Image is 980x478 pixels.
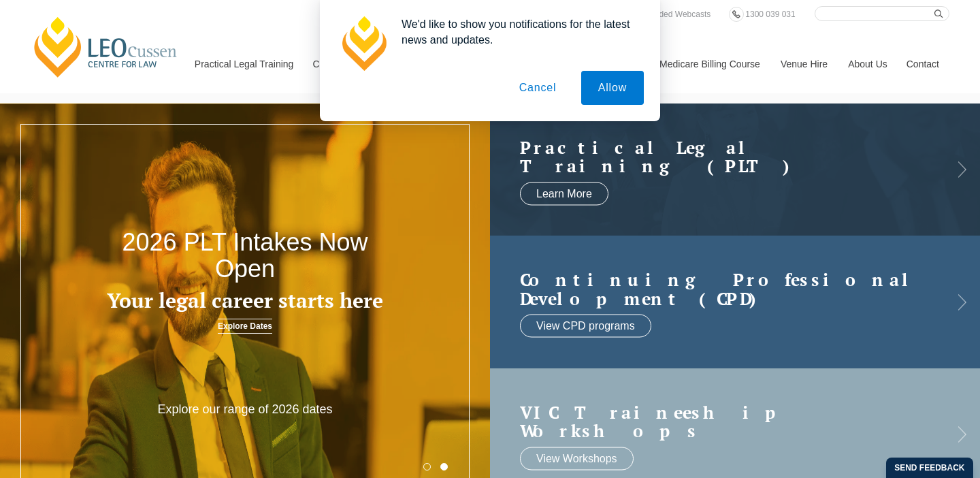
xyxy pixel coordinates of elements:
[520,315,651,338] a: View CPD programs
[520,270,923,308] a: Continuing ProfessionalDevelopment (CPD)
[520,447,634,470] a: View Workshops
[391,16,644,48] div: We'd like to show you notifications for the latest news and updates.
[147,402,343,417] p: Explore our range of 2026 dates
[218,319,272,334] a: Explore Dates
[423,463,431,471] button: 1
[336,16,391,71] img: notification icon
[98,229,392,283] h2: 2026 PLT Intakes Now Open
[581,71,644,105] button: Allow
[520,182,608,205] a: Learn More
[520,138,923,175] a: Practical LegalTraining (PLT)
[520,138,923,175] h2: Practical Legal Training (PLT)
[520,270,923,308] h2: Continuing Professional Development (CPD)
[98,289,392,312] h3: Your legal career starts here
[440,463,448,471] button: 2
[502,71,574,105] button: Cancel
[520,402,923,440] a: VIC Traineeship Workshops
